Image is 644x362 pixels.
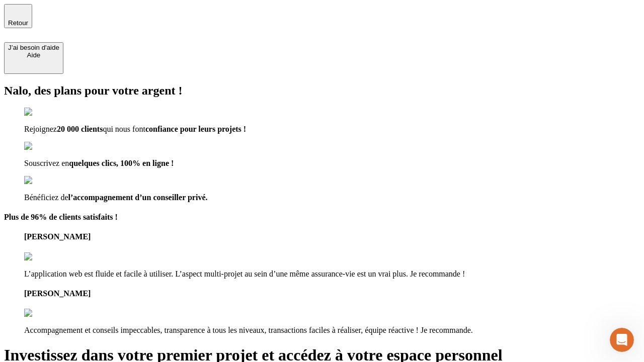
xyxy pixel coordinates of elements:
h4: [PERSON_NAME] [24,289,640,298]
span: quelques clics, 100% en ligne ! [69,159,174,167]
img: reviews stars [24,252,74,261]
img: checkmark [24,108,67,117]
img: checkmark [24,142,67,151]
span: 20 000 clients [57,125,103,133]
p: L’application web est fluide et facile à utiliser. L’aspect multi-projet au sein d’une même assur... [24,269,640,279]
div: J’ai besoin d'aide [8,44,59,51]
h4: Plus de 96% de clients satisfaits ! [4,213,640,222]
img: checkmark [24,176,67,185]
span: l’accompagnement d’un conseiller privé. [68,193,208,202]
iframe: Intercom live chat [610,328,634,352]
span: Rejoignez [24,125,57,133]
img: reviews stars [24,309,74,318]
button: Retour [4,4,32,28]
span: Souscrivez en [24,159,69,167]
h4: [PERSON_NAME] [24,232,640,241]
p: Accompagnement et conseils impeccables, transparence à tous les niveaux, transactions faciles à r... [24,326,640,335]
span: qui nous font [103,125,145,133]
h2: Nalo, des plans pour votre argent ! [4,84,640,98]
span: Bénéficiez de [24,193,68,202]
div: Aide [8,51,59,59]
span: confiance pour leurs projets ! [145,125,246,133]
span: Retour [8,19,28,27]
button: J’ai besoin d'aideAide [4,42,63,74]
